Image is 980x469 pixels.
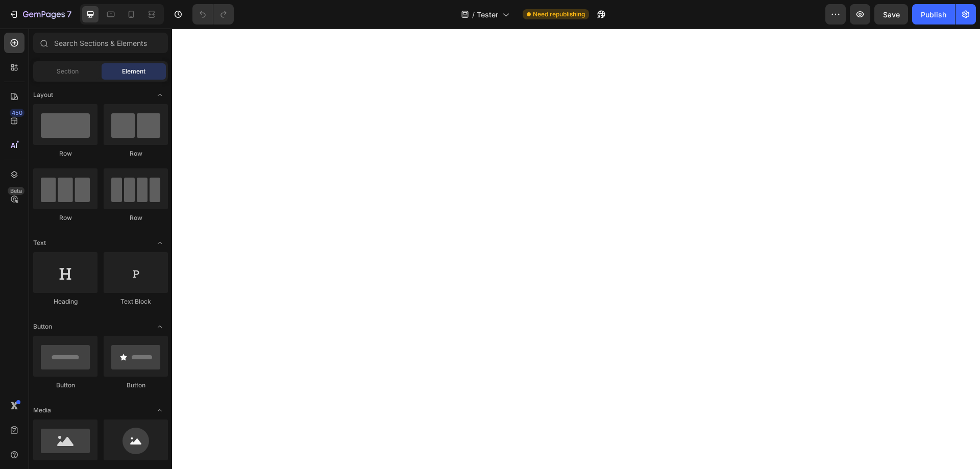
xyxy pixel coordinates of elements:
button: Publish [912,4,955,24]
button: 7 [4,4,76,24]
div: Undo/Redo [192,4,234,24]
p: 7 [67,8,71,20]
div: Beta [8,187,24,195]
span: Tester [477,9,498,20]
div: Publish [921,9,946,20]
div: Text Block [104,297,168,306]
div: Button [33,381,97,390]
div: Row [104,213,168,223]
span: Need republishing [533,10,585,19]
button: Save [874,4,908,24]
span: Toggle open [152,402,168,418]
span: Layout [33,90,53,100]
span: Toggle open [152,235,168,251]
div: Row [33,149,97,158]
div: 450 [10,109,24,117]
div: Row [104,149,168,158]
span: Section [57,67,79,76]
div: Heading [33,297,97,306]
span: / [472,9,475,20]
input: Search Sections & Elements [33,33,168,53]
iframe: Design area [172,29,980,469]
span: Text [33,238,46,248]
span: Button [33,322,52,331]
span: Element [122,67,145,76]
span: Toggle open [152,318,168,335]
div: Button [104,381,168,390]
div: Row [33,213,97,223]
span: Save [883,10,900,19]
span: Media [33,406,51,415]
span: Toggle open [152,87,168,103]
